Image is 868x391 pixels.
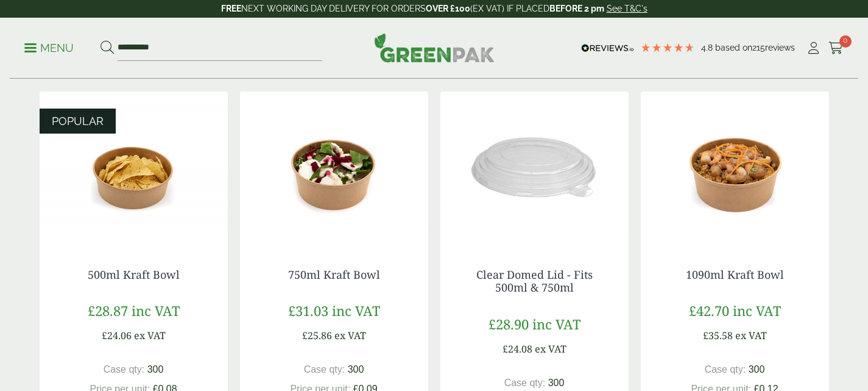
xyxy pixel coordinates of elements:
span: £24.08 [503,342,532,356]
a: See T&C's [607,4,647,13]
a: 1090ml Kraft Bowl [686,267,784,282]
strong: OVER £100 [426,4,470,13]
span: ex VAT [334,329,366,342]
span: £42.70 [689,301,729,320]
span: 300 [749,364,765,375]
img: Clear Domed Lid - Fits 750ml-0 [440,91,629,244]
span: Based on [715,43,752,52]
a: 750ml Kraft Bowl [288,267,380,282]
span: reviews [765,43,795,52]
span: POPULAR [52,115,104,127]
div: 4.79 Stars [640,42,695,53]
span: £28.87 [88,301,128,320]
a: Clear Domed Lid - Fits 500ml & 750ml [476,267,593,295]
span: £25.86 [302,329,332,342]
span: ex VAT [535,342,566,356]
span: ex VAT [134,329,166,342]
img: REVIEWS.io [581,44,634,52]
span: inc VAT [132,301,180,320]
strong: BEFORE 2 pm [549,4,604,13]
span: £35.58 [703,329,733,342]
strong: FREE [221,4,241,13]
img: GreenPak Supplies [374,33,495,62]
i: My Account [806,42,821,54]
span: inc VAT [532,315,580,333]
img: Kraft Bowl 750ml with Goats Cheese Salad Open [240,91,428,244]
span: £28.90 [489,315,529,333]
img: Kraft Bowl 1090ml with Prawns and Rice [641,91,829,244]
img: Kraft Bowl 500ml with Nachos [40,91,228,244]
span: 300 [348,364,364,375]
span: 300 [147,364,164,375]
span: Case qty: [705,364,746,375]
span: Case qty: [104,364,145,375]
span: 0 [839,35,852,48]
p: Menu [24,41,74,56]
span: 4.8 [701,43,715,52]
a: Menu [24,41,74,53]
span: inc VAT [332,301,380,320]
span: inc VAT [733,301,781,320]
span: £31.03 [288,301,328,320]
span: 215 [752,43,765,52]
a: 0 [828,39,844,57]
span: Case qty: [504,378,546,388]
a: 500ml Kraft Bowl [88,267,180,282]
span: Case qty: [304,364,345,375]
span: 300 [548,378,565,388]
span: ex VAT [735,329,767,342]
span: £24.06 [102,329,132,342]
i: Cart [828,42,844,54]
